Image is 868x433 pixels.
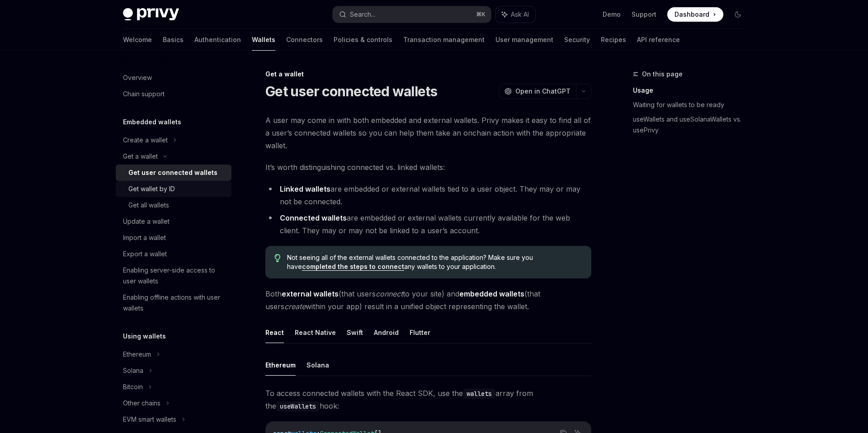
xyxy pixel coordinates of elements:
[476,11,486,18] span: ⌘ K
[116,70,231,86] a: Overview
[123,398,160,409] div: Other chains
[459,289,524,298] strong: embedded wallets
[675,10,709,19] span: Dashboard
[307,354,329,376] button: Solana
[116,197,231,213] a: Get all wallets
[280,184,330,193] strong: Linked wallets
[333,6,491,23] button: Search...⌘K
[633,98,752,112] a: Waiting for wallets to be ready
[632,10,656,19] a: Support
[252,29,275,51] a: Wallets
[265,161,591,174] span: It’s worth distinguishing connected vs. linked wallets:
[163,29,184,51] a: Basics
[116,246,231,262] a: Export a wallet
[123,365,143,376] div: Solana
[274,254,281,262] svg: Tip
[495,6,535,23] button: Ask AI
[123,331,166,342] h5: Using wallets
[499,84,576,99] button: Open in ChatGPT
[642,69,683,80] span: On this page
[276,401,320,411] code: useWallets
[637,29,680,51] a: API reference
[123,381,143,392] div: Bitcoin
[123,135,168,146] div: Create a wallet
[334,29,392,51] a: Policies & controls
[302,263,404,271] a: completed the steps to connect
[633,112,752,137] a: useWallets and useSolanaWallets vs. usePrivy
[128,167,217,178] div: Get user connected wallets
[265,287,591,313] span: Both (that users to your site) and (that users within your app) result in a unified object repres...
[295,322,336,343] button: React Native
[564,29,590,51] a: Security
[403,29,485,51] a: Transaction management
[123,414,176,425] div: EVM smart wallets
[123,292,226,314] div: Enabling offline actions with user wallets
[265,322,284,343] button: React
[280,213,347,222] strong: Connected wallets
[633,83,752,98] a: Usage
[123,89,165,99] div: Chain support
[123,72,152,83] div: Overview
[123,249,167,259] div: Export a wallet
[511,10,529,19] span: Ask AI
[284,302,306,311] em: create
[410,322,430,343] button: Flutter
[123,265,226,287] div: Enabling server-side access to user wallets
[116,289,231,316] a: Enabling offline actions with user wallets
[265,387,591,412] span: To access connected wallets with the React SDK, use the array from the hook:
[376,289,403,298] em: connect
[123,349,151,360] div: Ethereum
[265,354,296,376] button: Ethereum
[116,262,231,289] a: Enabling server-side access to user wallets
[123,29,152,51] a: Welcome
[265,183,591,208] li: are embedded or external wallets tied to a user object. They may or may not be connected.
[128,184,175,194] div: Get wallet by ID
[123,151,158,162] div: Get a wallet
[116,165,231,181] a: Get user connected wallets
[347,322,363,343] button: Swift
[194,29,241,51] a: Authentication
[374,322,399,343] button: Android
[463,389,495,399] code: wallets
[123,8,179,21] img: dark logo
[495,29,553,51] a: User management
[287,253,582,271] span: Not seeing all of the external wallets connected to the application? Make sure you have any walle...
[667,7,723,22] a: Dashboard
[731,7,745,22] button: Toggle dark mode
[116,213,231,230] a: Update a wallet
[515,87,571,96] span: Open in ChatGPT
[116,86,231,102] a: Chain support
[282,289,339,298] strong: external wallets
[603,10,621,19] a: Demo
[350,9,375,20] div: Search...
[116,230,231,246] a: Import a wallet
[265,114,591,152] span: A user may come in with both embedded and external wallets. Privy makes it easy to find all of a ...
[265,70,591,79] div: Get a wallet
[123,232,166,243] div: Import a wallet
[128,200,169,211] div: Get all wallets
[286,29,323,51] a: Connectors
[601,29,626,51] a: Recipes
[123,117,181,127] h5: Embedded wallets
[123,216,170,227] div: Update a wallet
[265,83,438,99] h1: Get user connected wallets
[116,181,231,197] a: Get wallet by ID
[265,212,591,237] li: are embedded or external wallets currently available for the web client. They may or may not be l...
